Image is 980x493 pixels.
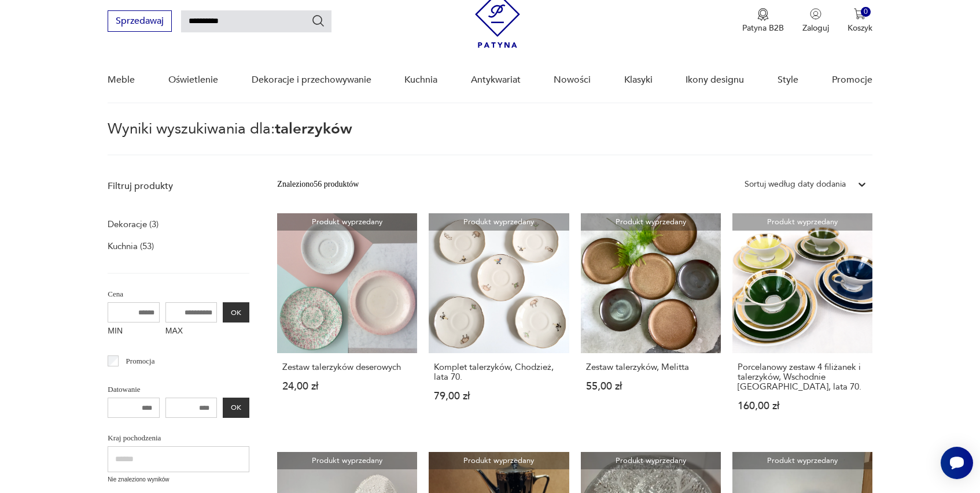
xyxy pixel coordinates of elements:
button: Zaloguj [802,8,829,34]
button: OK [223,398,249,418]
img: Ikonka użytkownika [810,8,821,20]
h3: Porcelanowy zestaw 4 filiżanek i talerzyków, Wschodnie [GEOGRAPHIC_DATA], lata 70. [738,362,867,392]
a: Sprzedawaj [108,18,172,26]
iframe: Smartsupp widget button [941,447,973,479]
a: Oświetlenie [168,58,218,102]
button: Szukaj [311,14,325,28]
a: Meble [108,58,135,102]
h3: Zestaw talerzyków deserowych [282,362,412,372]
button: Sprzedawaj [108,10,172,32]
button: Patyna B2B [742,8,784,34]
p: 79,00 zł [434,391,563,401]
div: 0 [861,7,871,17]
p: Cena [108,288,249,301]
a: Produkt wyprzedanyZestaw talerzyków deserowychZestaw talerzyków deserowych24,00 zł [277,213,417,433]
h3: Zestaw talerzyków, Melitta [586,362,716,372]
a: Kuchnia [404,58,437,102]
span: talerzyków [275,118,352,139]
p: Kraj pochodzenia [108,432,249,444]
img: Ikona koszyka [854,8,865,20]
p: Nie znaleziono wyników [108,475,249,484]
p: Koszyk [848,23,872,34]
p: Wyniki wyszukiwania dla: [108,122,872,155]
p: Zaloguj [802,23,829,34]
p: Datowanie [108,383,249,396]
label: MAX [165,323,218,341]
a: Antykwariat [471,58,521,102]
p: 55,00 zł [586,381,716,391]
a: Nowości [554,58,591,102]
div: Znaleziono 56 produktów [277,178,359,191]
p: Promocja [126,355,155,368]
a: Ikony designu [686,58,744,102]
a: Klasyki [624,58,653,102]
a: Promocje [832,58,872,102]
div: Sortuj według daty dodania [745,178,846,191]
h3: Komplet talerzyków, Chodzież, lata 70. [434,362,563,382]
label: MIN [108,323,160,341]
a: Kuchnia (53) [108,238,154,254]
a: Produkt wyprzedanyZestaw talerzyków, MelittaZestaw talerzyków, Melitta55,00 zł [581,213,721,433]
p: 160,00 zł [738,401,867,411]
a: Dekoracje i przechowywanie [252,58,371,102]
p: Filtruj produkty [108,180,249,192]
a: Produkt wyprzedanyKomplet talerzyków, Chodzież, lata 70.Komplet talerzyków, Chodzież, lata 70.79,... [429,213,569,433]
a: Style [778,58,798,102]
p: Patyna B2B [742,23,784,34]
a: Produkt wyprzedanyPorcelanowy zestaw 4 filiżanek i talerzyków, Wschodnie Niemcy, lata 70.Porcelan... [732,213,872,433]
a: Dekoracje (3) [108,216,159,232]
button: 0Koszyk [848,8,872,34]
p: 24,00 zł [282,381,412,391]
a: Ikona medaluPatyna B2B [742,8,784,34]
img: Ikona medalu [757,8,769,21]
button: OK [223,302,249,323]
